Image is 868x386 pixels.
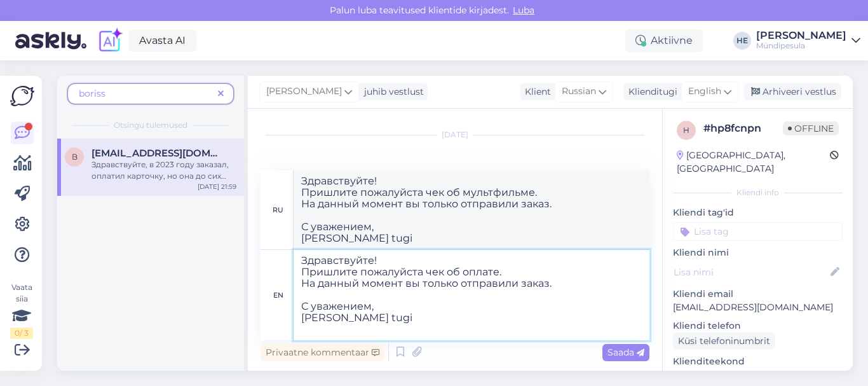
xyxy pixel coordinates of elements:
[673,355,843,368] p: Klienditeekond
[756,41,846,51] div: Mündipesula
[261,129,649,141] div: [DATE]
[509,4,538,16] span: Luba
[623,85,677,99] div: Klienditugi
[673,319,843,333] p: Kliendi telefon
[756,31,846,41] div: [PERSON_NAME]
[520,85,551,99] div: Klient
[733,32,751,50] div: HE
[625,29,703,52] div: Aktiivne
[673,206,843,219] p: Kliendi tag'id
[97,27,123,54] img: explore-ai
[261,344,384,361] div: Privaatne kommentaar
[359,85,424,99] div: juhib vestlust
[673,301,843,314] p: [EMAIL_ADDRESS][DOMAIN_NAME]
[294,250,649,340] textarea: Здравствуйте! Пришлите пожалуйста чек об оплате. На данный момент вы только отправили заказ. С ув...
[10,282,33,339] div: Vaata siia
[673,369,773,380] a: [URL][DOMAIN_NAME]
[673,246,843,259] p: Kliendi nimi
[294,170,649,249] textarea: Здравствуйте! Пришлите пожалуйста чек об мультфильме. На данный момент вы только отправили заказ....
[688,85,721,99] span: English
[114,120,187,131] span: Otsingu tulemused
[10,86,34,106] img: Askly Logo
[703,121,783,136] div: # hp8fcnpn
[266,85,342,99] span: [PERSON_NAME]
[273,199,283,221] div: ru
[273,284,283,306] div: en
[756,31,860,51] a: [PERSON_NAME]Mündipesula
[92,148,224,159] span: boriss1968@mail.ru
[743,83,841,100] div: Arhiveeri vestlus
[92,159,236,182] div: Здравствуйте, в 2023 году заказал, оплатил карточку, но она до сих пор не пришла.
[673,333,775,350] div: Küsi telefoninumbrit
[674,265,828,279] input: Lisa nimi
[673,222,843,241] input: Lisa tag
[79,88,105,99] span: boriss
[683,125,689,135] span: h
[10,327,33,339] div: 0 / 3
[607,347,644,358] span: Saada
[128,30,196,52] a: Avasta AI
[198,182,236,191] div: [DATE] 21:59
[673,287,843,301] p: Kliendi email
[673,187,843,198] div: Kliendi info
[72,152,78,162] span: b
[783,121,839,135] span: Offline
[677,149,830,176] div: [GEOGRAPHIC_DATA], [GEOGRAPHIC_DATA]
[562,85,596,99] span: Russian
